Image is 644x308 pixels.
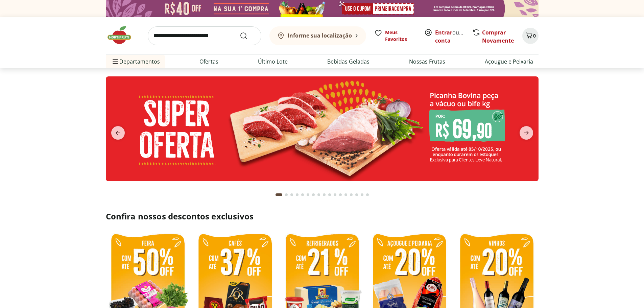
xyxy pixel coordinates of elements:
button: Informe sua localização [269,26,366,45]
a: Comprar Novamente [482,29,514,44]
a: Último Lote [258,57,288,66]
span: Departamentos [111,53,160,70]
a: Meus Favoritos [374,29,416,43]
button: previous [106,126,130,140]
a: Ofertas [199,57,218,66]
span: Meus Favoritos [385,29,416,43]
h2: Confira nossos descontos exclusivos [106,211,539,222]
button: Go to page 7 from fs-carousel [311,187,316,203]
a: Nossas Frutas [409,57,445,66]
button: Go to page 16 from fs-carousel [359,187,365,203]
button: Go to page 6 from fs-carousel [305,187,311,203]
button: Go to page 11 from fs-carousel [332,187,338,203]
img: Hortifruti [106,25,140,45]
button: Go to page 15 from fs-carousel [354,187,359,203]
b: Informe sua localização [288,32,352,39]
a: Entrar [435,29,452,36]
button: Go to page 3 from fs-carousel [289,187,294,203]
button: Go to page 14 from fs-carousel [349,187,354,203]
a: Criar conta [435,29,472,44]
button: Menu [111,53,119,70]
button: Go to page 5 from fs-carousel [300,187,305,203]
input: search [148,26,261,45]
button: Go to page 9 from fs-carousel [321,187,327,203]
img: super oferta [106,76,539,181]
button: next [514,126,539,140]
a: Açougue e Peixaria [485,57,533,66]
button: Go to page 8 from fs-carousel [316,187,321,203]
span: ou [435,28,465,45]
button: Submit Search [240,32,256,40]
button: Go to page 13 from fs-carousel [343,187,349,203]
span: 0 [533,32,536,39]
button: Current page from fs-carousel [274,187,284,203]
button: Carrinho [522,28,539,44]
button: Go to page 4 from fs-carousel [294,187,300,203]
button: Go to page 2 from fs-carousel [284,187,289,203]
button: Go to page 17 from fs-carousel [365,187,370,203]
button: Go to page 12 from fs-carousel [338,187,343,203]
a: Bebidas Geladas [327,57,369,66]
button: Go to page 10 from fs-carousel [327,187,332,203]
